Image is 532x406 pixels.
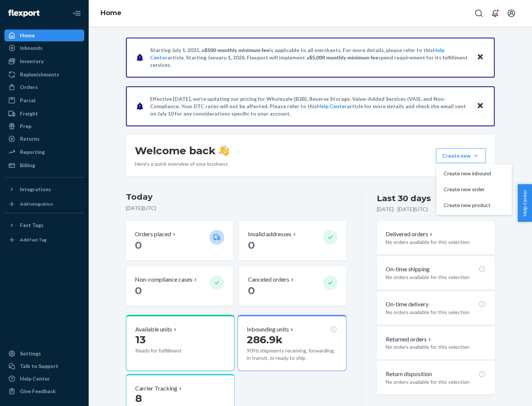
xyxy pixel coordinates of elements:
[386,309,486,316] p: No orders available for this selection
[4,219,84,231] button: Fast Tags
[20,123,31,130] div: Prep
[377,206,428,213] p: [DATE] - [DATE] ( UTC )
[20,32,35,39] div: Home
[135,325,172,334] p: Available units
[135,144,229,157] h1: Welcome back
[4,183,84,195] button: Integrations
[20,362,58,370] div: Talk to Support
[100,9,122,17] a: Home
[386,265,430,273] p: On-time shipping
[4,108,84,120] a: Freight
[475,101,485,111] button: Close
[95,3,127,24] ol: breadcrumbs
[438,197,510,213] button: Create new product
[135,284,142,297] span: 0
[4,55,84,67] a: Inventory
[471,6,486,21] button: Open Search Box
[386,370,432,378] p: Return disposition
[4,360,84,372] a: Talk to Support
[4,69,84,80] a: Replenishments
[135,230,171,238] p: Orders placed
[126,221,233,261] button: Orders placed 0
[386,238,486,246] p: No orders available for this selection
[247,333,283,346] span: 286.9k
[4,348,84,359] a: Settings
[386,378,486,386] p: No orders available for this selection
[204,47,269,53] span: $500 monthly minimum fee
[126,266,233,306] button: Non-compliance cases 0
[20,221,44,229] div: Fast Tags
[247,325,289,334] p: Inbounding units
[4,146,84,158] a: Reporting
[317,103,347,109] a: Help Center
[444,171,491,176] span: Create new inbound
[150,95,470,117] p: Effective [DATE], we're updating our pricing for Wholesale (B2B), Reserve Storage, Value-Added Se...
[488,6,502,21] button: Open notifications
[135,347,204,354] p: Ready for fulfillment
[135,239,142,251] span: 0
[20,148,45,156] div: Reporting
[126,315,235,371] button: Available units13Ready for fulfillment
[504,6,519,21] button: Open account menu
[126,204,347,212] p: [DATE] ( UTC )
[4,373,84,385] a: Help Center
[247,347,337,362] p: 9096 shipments receiving, forwarding, in transit, or ready to ship
[135,160,229,168] p: Here’s a quick overview of your business
[386,273,486,281] p: No orders available for this selection
[475,52,485,63] button: Close
[20,44,42,52] div: Inbounds
[135,392,142,405] span: 8
[248,230,291,238] p: Invalid addresses
[20,375,50,382] div: Help Center
[126,191,347,203] h3: Today
[135,384,177,393] p: Carrier Tracking
[8,10,40,17] img: Flexport logo
[248,275,289,284] p: Canceled orders
[135,275,192,284] p: Non-compliance cases
[386,230,434,238] button: Delivered orders
[444,187,491,192] span: Create new order
[20,71,59,78] div: Replenishments
[239,266,346,306] button: Canceled orders 0
[20,186,51,193] div: Integrations
[309,54,378,61] span: $5,000 monthly minimum fee
[20,110,38,117] div: Freight
[4,198,84,210] a: Add Integration
[438,166,510,182] button: Create new inbound
[518,184,532,222] button: Help Center
[20,237,47,243] div: Add Fast Tag
[248,239,255,251] span: 0
[4,159,84,171] a: Billing
[239,221,346,261] button: Invalid addresses 0
[444,203,491,208] span: Create new product
[20,350,41,357] div: Settings
[248,284,255,297] span: 0
[4,385,84,397] button: Give Feedback
[386,300,429,309] p: On-time delivery
[238,315,346,371] button: Inbounding units286.9k9096 shipments receiving, forwarding, in transit, or ready to ship
[135,333,146,346] span: 13
[4,94,84,106] a: Parcel
[20,58,44,65] div: Inventory
[20,97,35,104] div: Parcel
[219,145,229,156] img: hand-wave emoji
[4,120,84,132] a: Prep
[4,30,84,41] a: Home
[150,47,470,69] p: Starting July 1, 2025, a is applicable to all merchants. For more details, please refer to this a...
[20,135,40,142] div: Returns
[438,182,510,197] button: Create new order
[20,162,35,169] div: Billing
[4,81,84,93] a: Orders
[4,133,84,145] a: Returns
[4,42,84,54] a: Inbounds
[386,335,433,344] button: Returned orders
[4,234,84,246] a: Add Fast Tag
[20,83,38,91] div: Orders
[436,148,486,163] button: Create newCreate new inboundCreate new orderCreate new product
[69,6,84,21] button: Close Navigation
[377,193,431,204] div: Last 30 days
[20,388,56,395] div: Give Feedback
